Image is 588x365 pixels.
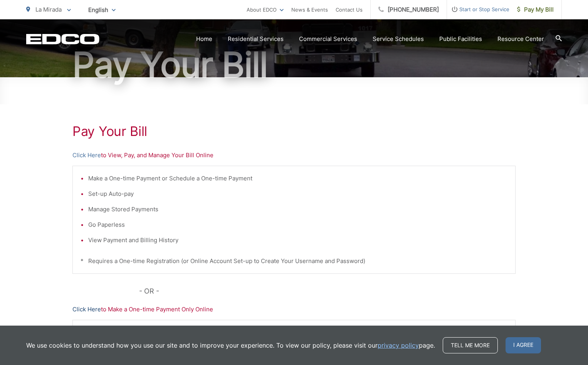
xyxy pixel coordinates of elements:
p: to View, Pay, and Manage Your Bill Online [72,151,516,160]
a: Tell me more [443,337,498,353]
li: Set-up Auto-pay [88,189,507,199]
a: Contact Us [336,5,363,14]
a: privacy policy [378,341,419,350]
p: to Make a One-time Payment Only Online [72,305,516,314]
p: * Requires a One-time Registration (or Online Account Set-up to Create Your Username and Password) [81,256,507,266]
a: Click Here [72,151,101,160]
li: Make a One-time Payment or Schedule a One-time Payment [88,174,507,183]
a: Resource Center [497,34,544,44]
h1: Pay Your Bill [26,46,562,84]
p: We use cookies to understand how you use our site and to improve your experience. To view our pol... [26,341,435,350]
a: Click Here [72,305,101,314]
a: Commercial Services [299,34,357,44]
span: Pay My Bill [517,5,554,14]
span: English [82,3,121,17]
a: EDCD logo. Return to the homepage. [26,34,99,44]
a: Residential Services [228,34,284,44]
a: Service Schedules [373,34,424,44]
li: View Payment and Billing History [88,236,507,245]
h1: Pay Your Bill [72,124,516,139]
li: Go Paperless [88,220,507,229]
p: - OR - [139,285,516,297]
a: About EDCO [247,5,284,14]
a: Home [196,34,212,44]
span: La Mirada [35,6,62,13]
a: News & Events [291,5,328,14]
a: Public Facilities [439,34,482,44]
li: Manage Stored Payments [88,205,507,214]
